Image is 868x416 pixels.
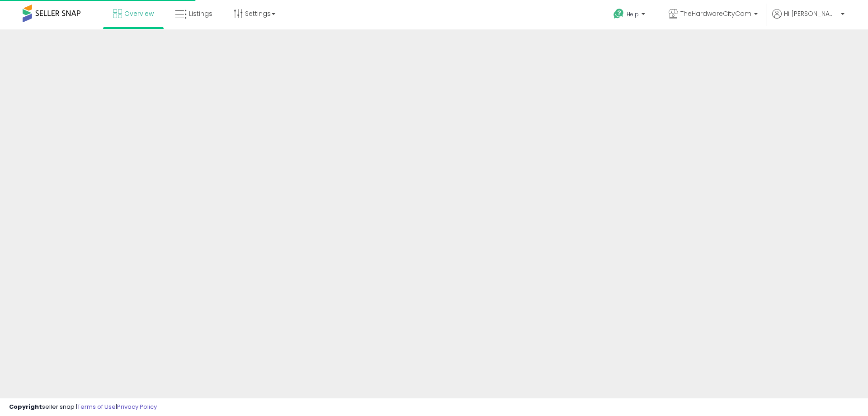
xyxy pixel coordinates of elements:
[117,402,157,411] a: Privacy Policy
[9,403,157,411] div: seller snap | |
[124,9,154,18] span: Overview
[189,9,212,18] span: Listings
[627,10,639,18] span: Help
[77,402,116,411] a: Terms of Use
[772,9,844,29] a: Hi [PERSON_NAME]
[784,9,838,18] span: Hi [PERSON_NAME]
[613,8,624,19] i: Get Help
[680,9,751,18] span: TheHardwareCityCom
[606,1,654,29] a: Help
[9,402,42,411] strong: Copyright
